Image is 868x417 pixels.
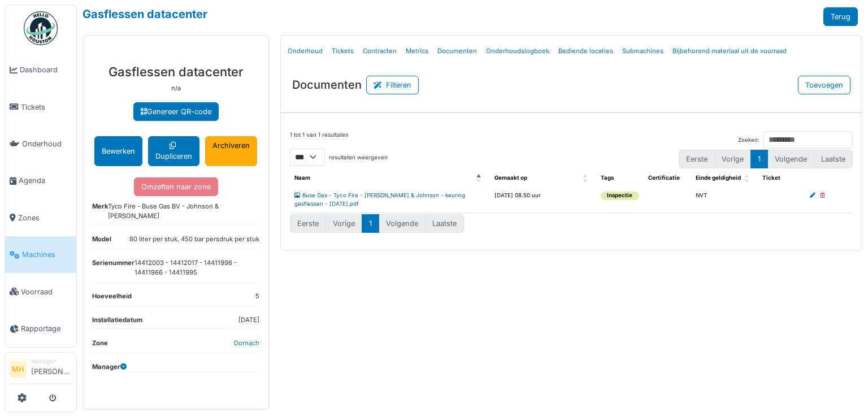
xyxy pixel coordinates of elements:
span: Ticket [762,175,780,181]
a: Dupliceren [148,136,199,166]
a: Submachines [618,38,668,64]
nav: pagination [290,214,464,233]
a: Terug [823,7,858,26]
span: Agenda [19,175,72,186]
span: Einde geldigheid [696,175,741,181]
button: Filteren [366,76,419,94]
dt: Zone [92,338,108,353]
a: Bijbehorend materiaal uit de voorraad [668,38,791,64]
dd: 14412003 - 14412017 - 14411996 - 14411966 - 14411995 [134,258,259,277]
dt: Merk [92,202,108,225]
a: Bediende locaties [554,38,618,64]
a: Genereer QR-code [133,102,219,121]
a: Dashboard [5,51,76,88]
span: Naam [294,175,310,181]
a: Onderhoud [5,125,76,162]
a: Dornach [234,339,259,347]
span: Voorraad [21,286,72,297]
h3: Gasflessen datacenter [92,64,259,79]
span: Naam: Activate to invert sorting [476,170,483,187]
dt: Model [92,234,111,249]
li: [PERSON_NAME] [31,357,72,381]
a: Buse Gas - Tyco Fire - [PERSON_NAME] & Johnson - keuring gasflessen - [DATE].pdf [294,192,465,207]
a: Onderhoud [283,38,327,64]
td: NVT [691,187,758,213]
span: Tickets [21,102,72,112]
span: Dashboard [20,64,72,75]
dd: [DATE] [238,315,259,325]
dt: Manager [92,362,127,372]
dt: Installatiedatum [92,315,142,329]
div: Manager [31,357,72,366]
dd: Tyco Fire - Buse Gas BV - Johnson & [PERSON_NAME] [108,202,259,221]
label: Zoeken: [738,136,759,145]
dt: Serienummer [92,258,134,282]
label: resultaten weergeven [329,154,388,162]
nav: pagination [679,150,853,168]
a: Machines [5,236,76,273]
div: Inspectie [601,192,639,200]
span: Gemaakt op: Activate to sort [583,170,589,187]
span: Einde geldigheid: Activate to sort [744,170,751,187]
dt: Hoeveelheid [92,292,132,306]
span: Gemaakt op [494,175,527,181]
span: Machines [22,249,72,260]
a: Gasflessen datacenter [83,7,207,21]
a: Archiveren [205,136,257,166]
a: Metrics [401,38,433,64]
dd: 5 [255,292,259,301]
span: Onderhoud [22,138,72,149]
span: Rapportage [21,323,72,334]
button: Toevoegen [798,76,850,94]
a: Voorraad [5,273,76,310]
td: [DATE] 08.50 uur [490,187,596,213]
a: Documenten [433,38,481,64]
span: Certificatie [648,175,680,181]
button: 1 [750,150,768,168]
span: Zones [18,212,72,223]
h3: Documenten [292,78,362,92]
div: 1 tot 1 van 1 resultaten [290,131,349,149]
li: MH [10,361,27,378]
a: MH Manager[PERSON_NAME] [10,357,72,384]
button: Bewerken [94,136,142,166]
p: n/a [92,84,259,93]
a: Agenda [5,162,76,199]
span: Tags [601,175,614,181]
a: Rapportage [5,310,76,347]
a: Tickets [5,88,76,125]
dd: 80 liter per stuk, 450 bar persdruk per stuk [129,234,259,244]
a: Contracten [358,38,401,64]
a: Onderhoudslogboek [481,38,554,64]
img: Badge_color-CXgf-gQk.svg [24,11,58,45]
a: Zones [5,199,76,236]
button: 1 [362,214,379,233]
a: Tickets [327,38,358,64]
